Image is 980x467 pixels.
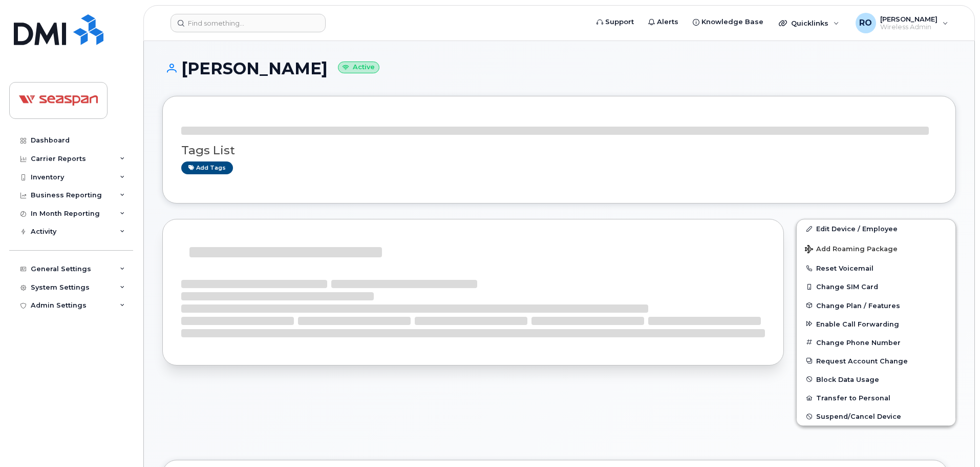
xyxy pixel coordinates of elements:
[797,389,955,407] button: Transfer to Personal
[805,245,898,255] span: Add Roaming Package
[797,352,955,370] button: Request Account Change
[797,238,955,259] button: Add Roaming Package
[181,161,233,174] a: Add tags
[816,413,901,420] span: Suspend/Cancel Device
[816,301,900,309] span: Change Plan / Features
[797,296,955,315] button: Change Plan / Features
[338,62,379,73] small: Active
[797,333,955,352] button: Change Phone Number
[797,315,955,333] button: Enable Call Forwarding
[797,277,955,296] button: Change SIM Card
[162,59,956,77] h1: [PERSON_NAME]
[797,370,955,389] button: Block Data Usage
[797,407,955,425] button: Suspend/Cancel Device
[797,259,955,277] button: Reset Voicemail
[816,320,899,328] span: Enable Call Forwarding
[181,144,937,157] h3: Tags List
[797,219,955,238] a: Edit Device / Employee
